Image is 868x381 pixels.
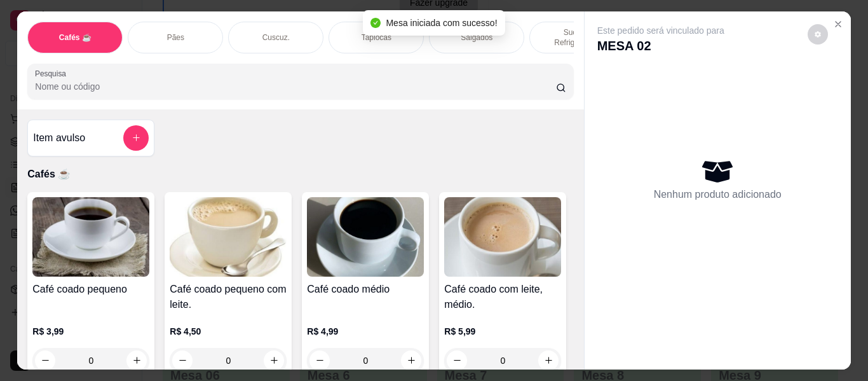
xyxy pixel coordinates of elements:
[444,197,561,277] img: product-image
[33,130,85,146] h4: Item avulso
[170,325,287,338] p: R$ 4,50
[123,125,149,151] button: add-separate-item
[35,350,55,371] button: decrease-product-quantity
[32,197,149,277] img: product-image
[597,37,724,55] p: MESA 02
[447,350,467,371] button: decrease-product-quantity
[386,18,497,28] span: Mesa iniciada com sucesso!
[540,27,614,48] p: Sucos e Refrigerantes
[444,282,561,312] h4: Café coado com leite, médio.
[59,32,92,43] p: Cafés ☕
[444,325,561,338] p: R$ 5,99
[170,282,287,312] h4: Café coado pequeno com leite.
[126,350,147,371] button: increase-product-quantity
[167,32,184,43] p: Pães
[370,18,381,28] span: check-circle
[307,325,424,338] p: R$ 4,99
[654,187,782,202] p: Nenhum produto adicionado
[32,325,149,338] p: R$ 3,99
[597,24,724,37] p: Este pedido será vinculado para
[538,350,559,371] button: increase-product-quantity
[362,32,391,43] p: Tapiocas
[808,24,828,45] button: decrease-product-quantity
[172,350,193,371] button: decrease-product-quantity
[309,350,330,371] button: decrease-product-quantity
[262,32,290,43] p: Cuscuz.
[27,167,573,182] p: Cafés ☕
[264,350,284,371] button: increase-product-quantity
[461,32,492,43] p: Salgados
[828,14,848,34] button: Close
[35,68,71,79] label: Pesquisa
[307,282,424,297] h4: Café coado médio
[32,282,149,297] h4: Café coado pequeno
[35,80,556,93] input: Pesquisa
[170,197,287,277] img: product-image
[401,350,421,371] button: increase-product-quantity
[307,197,424,277] img: product-image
